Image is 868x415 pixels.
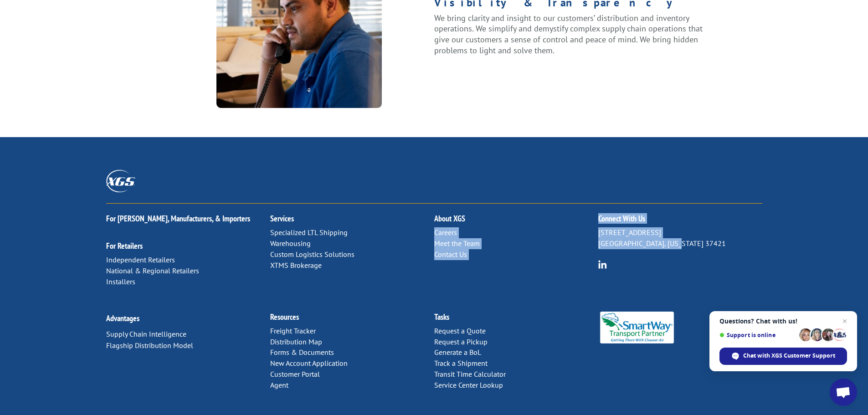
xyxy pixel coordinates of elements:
[598,312,676,343] img: Smartway_Logo
[106,266,199,275] a: National & Regional Retailers
[106,170,135,192] img: XGS_Logos_ALL_2024_All_White
[830,379,857,406] div: Open chat
[270,228,348,237] a: Specialized LTL Shipping
[270,369,320,379] a: Customer Portal
[598,227,762,249] p: [STREET_ADDRESS] [GEOGRAPHIC_DATA], [US_STATE] 37421
[270,359,348,368] a: New Account Application
[434,313,598,326] h2: Tasks
[270,337,322,346] a: Distribution Map
[434,213,465,224] a: About XGS
[270,312,299,322] a: Resources
[106,277,135,286] a: Installers
[270,326,316,335] a: Freight Tracker
[434,228,457,237] a: Careers
[270,250,354,259] a: Custom Logistics Solutions
[106,341,193,350] a: Flagship Distribution Model
[719,318,847,325] span: Questions? Chat with us!
[270,261,322,270] a: XTMS Brokerage
[106,241,143,251] a: For Retailers
[106,313,139,323] a: Advantages
[434,13,704,56] p: We bring clarity and insight to our customers’ distribution and inventory operations. We simplify...
[434,380,503,389] a: Service Center Lookup
[270,348,334,357] a: Forms & Documents
[270,239,311,248] a: Warehousing
[719,348,847,365] div: Chat with XGS Customer Support
[106,255,175,264] a: Independent Retailers
[106,213,250,224] a: For [PERSON_NAME], Manufacturers, & Importers
[598,215,762,227] h2: Connect With Us
[598,260,607,269] img: group-6
[719,332,796,338] span: Support is online
[106,329,186,338] a: Supply Chain Intelligence
[434,369,506,379] a: Transit Time Calculator
[839,316,850,327] span: Close chat
[270,380,288,389] a: Agent
[434,250,467,259] a: Contact Us
[743,352,835,360] span: Chat with XGS Customer Support
[434,337,488,346] a: Request a Pickup
[434,239,480,248] a: Meet the Team
[434,326,486,335] a: Request a Quote
[434,359,488,368] a: Track a Shipment
[270,213,294,224] a: Services
[434,348,481,357] a: Generate a BoL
